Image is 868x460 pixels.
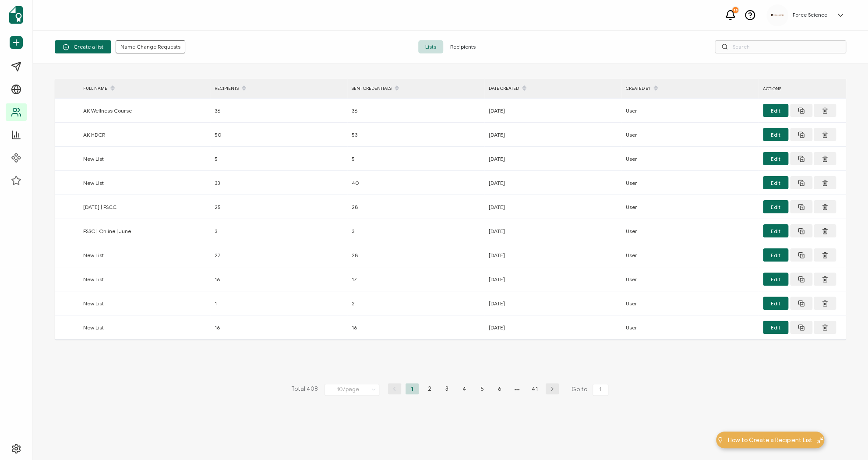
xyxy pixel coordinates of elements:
button: Create a list [55,40,111,53]
button: Edit [763,128,788,141]
div: 28 [347,202,484,212]
div: User [621,202,759,212]
div: New List [79,274,210,284]
div: [DATE] [484,154,621,164]
div: RECIPIENTS [210,81,347,96]
div: [DATE] [484,298,621,308]
div: 2 [347,298,484,308]
div: 28 [347,250,484,260]
div: [DATE] | FSCC [79,202,210,212]
span: Go to [572,383,610,396]
img: d96c2383-09d7-413e-afb5-8f6c84c8c5d6.png [771,14,784,16]
span: Lists [418,40,443,53]
div: 33 [210,178,347,188]
div: User [621,298,759,308]
h5: Force Science [793,12,827,18]
div: User [621,178,759,188]
div: 5 [210,154,347,164]
div: DATE CREATED [484,81,621,96]
div: User [621,250,759,260]
button: Edit [763,152,788,165]
div: ACTIONS [759,84,846,94]
button: Edit [763,321,788,334]
div: 27 [210,250,347,260]
div: [DATE] [484,226,621,236]
div: 36 [347,106,484,116]
li: 3 [441,383,454,394]
div: SENT CREDENTIALS [347,81,484,96]
div: 53 [347,130,484,140]
button: Edit [763,224,788,237]
button: Edit [763,297,788,310]
div: User [621,226,759,236]
div: New List [79,298,210,308]
div: CREATED BY [621,81,759,96]
div: New List [79,154,210,164]
div: 16 [347,322,484,333]
li: 2 [423,383,436,394]
div: New List [79,178,210,188]
div: 16 [210,274,347,284]
span: Name Change Requests [120,44,180,50]
div: User [621,274,759,284]
img: minimize-icon.svg [817,437,823,443]
div: FSSC | Online | June [79,226,210,236]
div: 50 [210,130,347,140]
div: User [621,106,759,116]
div: AK HDCR [79,130,210,140]
div: 40 [347,178,484,188]
div: 3 [347,226,484,236]
button: Edit [763,272,788,286]
li: 5 [476,383,489,394]
div: 17 [347,274,484,284]
li: 4 [458,383,471,394]
li: 41 [528,383,541,394]
input: Search [715,40,846,53]
div: 1 [210,298,347,308]
div: 3 [210,226,347,236]
div: 25 [210,202,347,212]
div: [DATE] [484,178,621,188]
div: [DATE] [484,250,621,260]
div: [DATE] [484,130,621,140]
div: 5 [347,154,484,164]
div: [DATE] [484,106,621,116]
div: [DATE] [484,202,621,212]
button: Edit [763,200,788,213]
button: Edit [763,104,788,117]
div: User [621,130,759,140]
button: Edit [763,176,788,189]
div: New List [79,250,210,260]
div: User [621,154,759,164]
li: 6 [493,383,506,394]
input: Select [325,384,379,396]
div: 16 [210,322,347,333]
div: 18 [732,7,738,13]
div: 36 [210,106,347,116]
img: sertifier-logomark-colored.svg [9,6,23,24]
span: Total 408 [291,383,318,396]
div: FULL NAME [79,81,210,96]
button: Name Change Requests [116,40,185,53]
button: Edit [763,248,788,262]
div: [DATE] [484,274,621,284]
span: Recipients [443,40,483,53]
div: AK Wellness Course [79,106,210,116]
span: Create a list [63,44,103,50]
span: How to Create a Recipient List [728,435,812,445]
div: New List [79,322,210,333]
li: 1 [406,383,419,394]
div: [DATE] [484,322,621,333]
div: User [621,322,759,333]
